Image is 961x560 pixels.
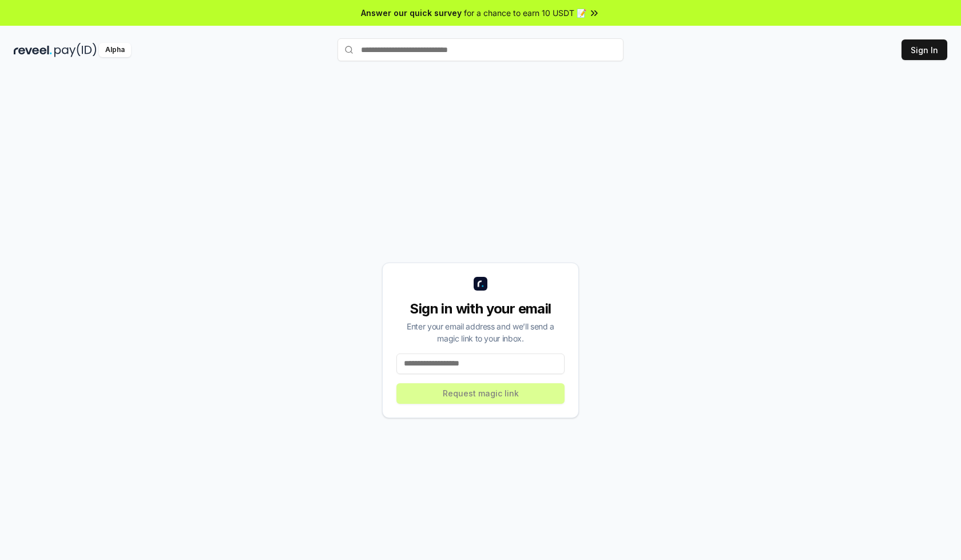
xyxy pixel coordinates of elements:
[361,7,462,19] span: Answer our quick survey
[14,43,52,57] img: reveel_dark
[396,320,565,344] div: Enter your email address and we’ll send a magic link to your inbox.
[474,277,487,291] img: logo_small
[99,43,131,57] div: Alpha
[54,43,97,57] img: pay_id
[902,39,947,60] button: Sign In
[464,7,586,19] span: for a chance to earn 10 USDT 📝
[396,300,565,318] div: Sign in with your email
